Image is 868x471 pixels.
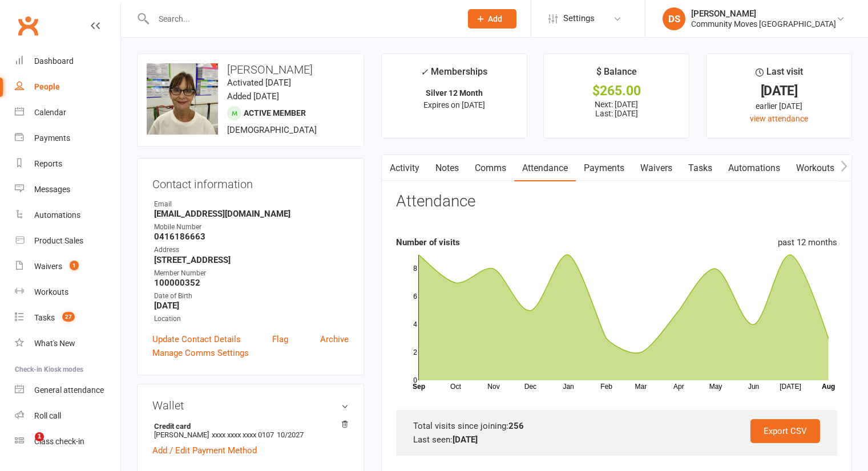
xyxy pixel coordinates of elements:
[34,236,83,245] div: Product Sales
[34,313,55,322] div: Tasks
[453,435,478,445] strong: [DATE]
[34,385,104,395] div: General attendance
[15,377,120,403] a: General attendance kiosk mode
[154,255,349,265] strong: [STREET_ADDRESS]
[15,202,120,228] a: Automations
[508,421,524,431] strong: 256
[15,74,120,100] a: People
[720,155,788,181] a: Automations
[272,332,288,346] a: Flag
[212,431,274,439] span: xxxx xxxx xxxx 0107
[778,235,837,249] div: past 12 months
[15,429,120,454] a: Class kiosk mode
[488,14,502,23] span: Add
[421,67,428,78] i: ✓
[154,232,349,242] strong: 0416186663
[663,7,685,30] div: DS
[14,11,42,40] a: Clubworx
[15,305,120,331] a: Tasks 27
[423,100,485,109] span: Expires on [DATE]
[15,177,120,202] a: Messages
[154,422,343,431] strong: Credit card
[34,82,60,91] div: People
[34,56,74,66] div: Dashboard
[427,155,467,181] a: Notes
[35,432,44,441] span: 1
[382,155,427,181] a: Activity
[34,159,62,168] div: Reports
[426,88,483,98] strong: Silver 12 Month
[227,78,291,88] time: Activated [DATE]
[576,155,632,181] a: Payments
[152,173,349,190] h3: Contact information
[396,193,475,210] h3: Attendance
[11,432,39,460] iframe: Intercom live chat
[34,262,62,271] div: Waivers
[15,254,120,279] a: Waivers 1
[554,100,679,118] p: Next: [DATE] Last: [DATE]
[15,403,120,429] a: Roll call
[15,279,120,305] a: Workouts
[154,245,349,255] div: Address
[421,64,487,86] div: Memberships
[680,155,720,181] a: Tasks
[70,261,79,270] span: 1
[717,85,841,97] div: [DATE]
[691,19,836,29] div: Community Moves [GEOGRAPHIC_DATA]
[756,64,803,85] div: Last visit
[468,9,516,29] button: Add
[152,420,349,441] li: [PERSON_NAME]
[15,100,120,125] a: Calendar
[596,64,637,85] div: $ Balance
[413,419,820,433] div: Total visits since joining:
[152,332,241,346] a: Update Contact Details
[154,268,349,279] div: Member Number
[154,209,349,219] strong: [EMAIL_ADDRESS][DOMAIN_NAME]
[227,91,279,101] time: Added [DATE]
[34,437,84,446] div: Class check-in
[62,312,75,322] span: 27
[15,125,120,151] a: Payments
[15,48,120,74] a: Dashboard
[413,433,820,446] div: Last seen:
[147,63,218,135] img: image1677635783.png
[467,155,514,181] a: Comms
[154,199,349,210] div: Email
[154,314,349,324] div: Location
[34,133,70,143] div: Payments
[396,237,460,247] strong: Number of visits
[244,108,306,117] span: Active member
[152,444,257,457] a: Add / Edit Payment Method
[34,185,70,194] div: Messages
[691,9,836,19] div: [PERSON_NAME]
[154,301,349,311] strong: [DATE]
[277,431,304,439] span: 10/2027
[717,100,841,112] div: earlier [DATE]
[15,331,120,356] a: What's New
[554,85,679,97] div: $265.00
[154,278,349,288] strong: 100000352
[750,419,820,443] a: Export CSV
[34,339,75,348] div: What's New
[34,210,80,220] div: Automations
[15,151,120,177] a: Reports
[147,63,354,76] h3: [PERSON_NAME]
[632,155,680,181] a: Waivers
[152,346,249,360] a: Manage Comms Settings
[227,125,317,135] span: [DEMOGRAPHIC_DATA]
[320,332,349,346] a: Archive
[34,287,68,297] div: Workouts
[788,155,842,181] a: Workouts
[150,11,453,27] input: Search...
[563,6,595,31] span: Settings
[154,222,349,233] div: Mobile Number
[34,411,61,420] div: Roll call
[15,228,120,254] a: Product Sales
[154,291,349,302] div: Date of Birth
[514,155,576,181] a: Attendance
[34,108,66,117] div: Calendar
[750,114,808,123] a: view attendance
[152,399,349,412] h3: Wallet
